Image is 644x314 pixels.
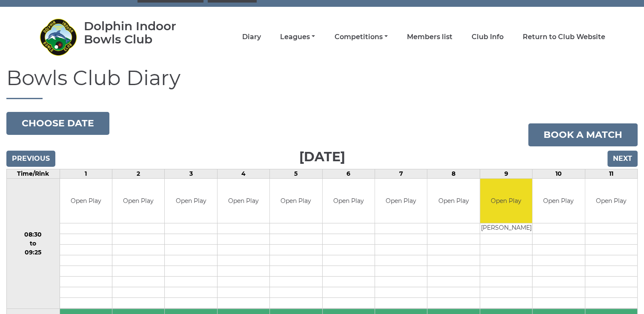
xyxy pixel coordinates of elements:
td: 08:30 to 09:25 [7,178,60,309]
a: Members list [407,32,452,42]
a: Club Info [472,32,504,42]
td: Open Play [585,179,638,223]
td: 2 [112,169,164,178]
td: Time/Rink [7,169,60,178]
td: Open Play [480,179,532,223]
td: Open Play [323,179,375,223]
h1: Bowls Club Diary [6,67,638,99]
a: Book a match [528,123,638,146]
input: Next [607,151,638,167]
td: 9 [480,169,532,178]
td: Open Play [60,179,112,223]
td: 10 [532,169,585,178]
a: Leagues [280,32,315,42]
td: Open Play [112,179,164,223]
td: Open Play [375,179,427,223]
button: Choose date [6,112,109,135]
a: Competitions [334,32,387,42]
td: 1 [60,169,112,178]
td: 5 [270,169,322,178]
td: Open Play [270,179,322,223]
td: Open Play [165,179,217,223]
img: Dolphin Indoor Bowls Club [39,18,77,56]
td: Open Play [532,179,584,223]
td: 11 [585,169,638,178]
td: [PERSON_NAME] [480,223,532,234]
td: 7 [375,169,427,178]
div: Dolphin Indoor Bowls Club [84,20,201,46]
td: Open Play [218,179,269,223]
td: 8 [427,169,480,178]
a: Diary [242,32,261,42]
td: 4 [217,169,269,178]
td: 6 [322,169,375,178]
td: 3 [165,169,217,178]
td: Open Play [427,179,479,223]
a: Return to Club Website [523,32,605,42]
input: Previous [6,151,55,167]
